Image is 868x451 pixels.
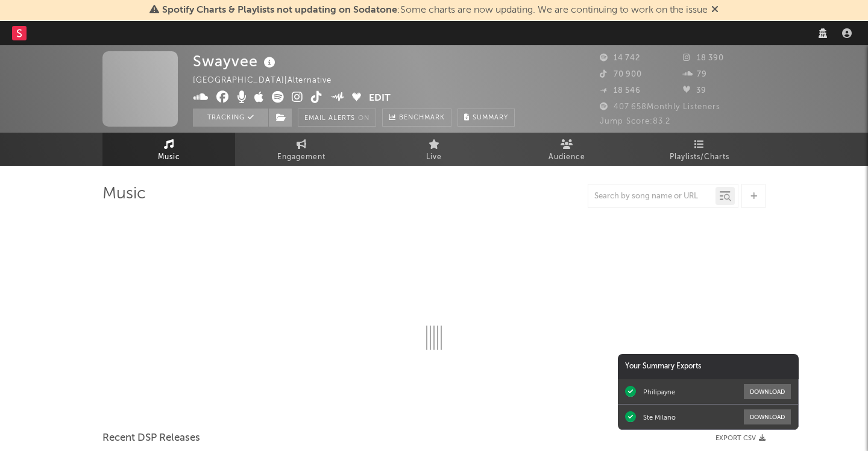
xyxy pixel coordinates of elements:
[600,54,640,62] span: 14 742
[162,5,397,15] span: Spotify Charts & Playlists not updating on Sodatone
[618,354,799,379] div: Your Summary Exports
[643,388,675,396] div: Philipayne
[277,150,325,165] span: Engagement
[683,71,707,78] span: 79
[458,109,515,127] button: Summary
[298,109,376,127] button: Email AlertsOn
[193,109,268,127] button: Tracking
[600,71,642,78] span: 70 900
[235,133,368,166] a: Engagement
[368,133,500,166] a: Live
[369,91,391,106] button: Edit
[358,115,370,122] em: On
[683,54,724,62] span: 18 390
[426,150,442,165] span: Live
[193,51,278,71] div: Swayvee
[549,150,585,165] span: Audience
[158,150,180,165] span: Music
[744,384,791,399] button: Download
[600,87,641,95] span: 18 546
[588,192,715,201] input: Search by song name or URL
[399,111,445,125] span: Benchmark
[633,133,766,166] a: Playlists/Charts
[473,115,508,121] span: Summary
[683,87,706,95] span: 39
[102,133,235,166] a: Music
[600,103,720,111] span: 407 658 Monthly Listeners
[744,409,791,424] button: Download
[382,109,451,127] a: Benchmark
[500,133,633,166] a: Audience
[670,150,729,165] span: Playlists/Charts
[643,413,676,421] div: Ste Milano
[711,5,719,15] span: Dismiss
[715,435,766,442] button: Export CSV
[600,118,670,125] span: Jump Score: 83.2
[102,431,200,446] span: Recent DSP Releases
[193,74,359,88] div: [GEOGRAPHIC_DATA] | Alternative
[162,5,708,15] span: : Some charts are now updating. We are continuing to work on the issue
